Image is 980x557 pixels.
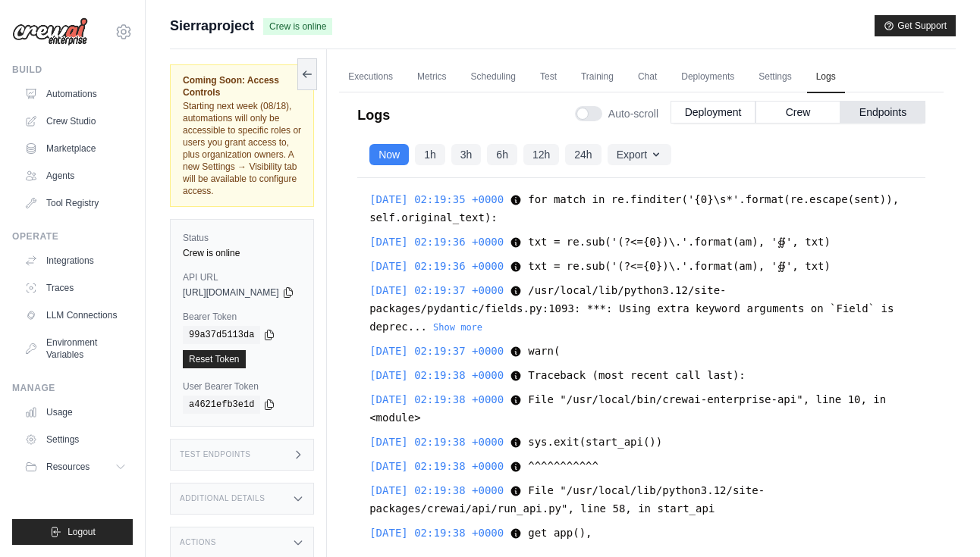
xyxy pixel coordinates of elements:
[12,230,133,243] div: Operate
[183,271,301,283] label: API URL
[528,460,598,472] span: ^^^^^^^^^^^
[369,284,894,333] span: /usr/local/lib/python3.12/site-packages/pydantic/fields.py:1093: ***: Using extra keyword argumen...
[18,427,133,452] a: Settings
[183,286,279,299] span: [URL][DOMAIN_NAME]
[462,61,525,93] a: Scheduling
[415,144,445,165] button: 1h
[629,61,666,93] a: Chat
[46,461,90,473] span: Resources
[528,369,746,381] span: Traceback (most recent call last):
[671,101,755,124] button: Deployment
[875,15,956,36] button: Get Support
[18,400,133,424] a: Usage
[18,276,133,300] a: Traces
[183,247,301,259] div: Crew is online
[18,136,133,161] a: Marketplace
[531,61,566,93] a: Test
[180,450,251,459] h3: Test Endpoints
[369,436,504,448] span: [DATE] 02:19:38 +0000
[369,144,409,165] button: Now
[487,144,517,165] button: 6h
[183,232,301,244] label: Status
[369,236,504,248] span: [DATE] 02:19:36 +0000
[339,61,402,93] a: Executions
[369,460,504,472] span: [DATE] 02:19:38 +0000
[749,61,800,93] a: Settings
[12,519,133,545] button: Logout
[369,484,765,515] span: File "/usr/local/lib/python3.12/site-packages/crewai/api/run_api.py", line 58, in start_api
[183,380,301,393] label: User Bearer Token
[18,109,133,133] a: Crew Studio
[565,144,601,165] button: 24h
[183,311,301,323] label: Bearer Token
[263,18,332,35] span: Crew is online
[369,527,504,539] span: [DATE] 02:19:38 +0000
[18,164,133,188] a: Agents
[180,538,216,547] h3: Actions
[369,193,899,224] span: for match in re.finditer('{0}\s*'.format(re.escape(sent)), self.original_text):
[369,484,504,496] span: [DATE] 02:19:38 +0000
[369,369,504,381] span: [DATE] 02:19:38 +0000
[18,330,133,367] a: Environment Variables
[18,191,133,215] a: Tool Registry
[528,260,831,272] span: txt = re.sub('(?<={0})\.'.format(am), '∯', txt)
[528,345,560,357] span: warn(
[433,321,482,333] button: Show more
[528,236,831,248] span: txt = re.sub('(?<={0})\.'.format(am), '∯', txt)
[608,144,671,165] button: Export
[608,106,658,121] span: Auto-scroll
[807,61,845,93] a: Logs
[572,61,623,93] a: Training
[12,17,88,46] img: Logo
[451,144,482,165] button: 3h
[523,144,559,165] button: 12h
[183,396,260,414] code: a4621efb3e1d
[369,393,886,424] span: File "/usr/local/bin/crewai-enterprise-api", line 10, in <module>
[183,74,301,99] span: Coming Soon: Access Controls
[18,249,133,273] a: Integrations
[408,61,456,93] a: Metrics
[68,526,96,538] span: Logout
[12,382,133,394] div: Manage
[369,345,504,357] span: [DATE] 02:19:37 +0000
[369,284,504,296] span: [DATE] 02:19:37 +0000
[180,494,265,503] h3: Additional Details
[183,350,246,368] a: Reset Token
[369,260,504,272] span: [DATE] 02:19:36 +0000
[755,101,840,124] button: Crew
[18,455,133,479] button: Resources
[357,105,390,126] p: Logs
[672,61,743,93] a: Deployments
[840,101,925,124] button: Endpoints
[18,82,133,106] a: Automations
[183,101,301,196] span: Starting next week (08/18), automations will only be accessible to specific roles or users you gr...
[18,303,133,327] a: LLM Connections
[369,393,504,405] span: [DATE] 02:19:38 +0000
[170,15,254,36] span: Sierraproject
[369,193,504,205] span: [DATE] 02:19:35 +0000
[528,436,662,448] span: sys.exit(start_api())
[528,527,592,539] span: get_app(),
[12,64,133,76] div: Build
[183,326,260,344] code: 99a37d5113da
